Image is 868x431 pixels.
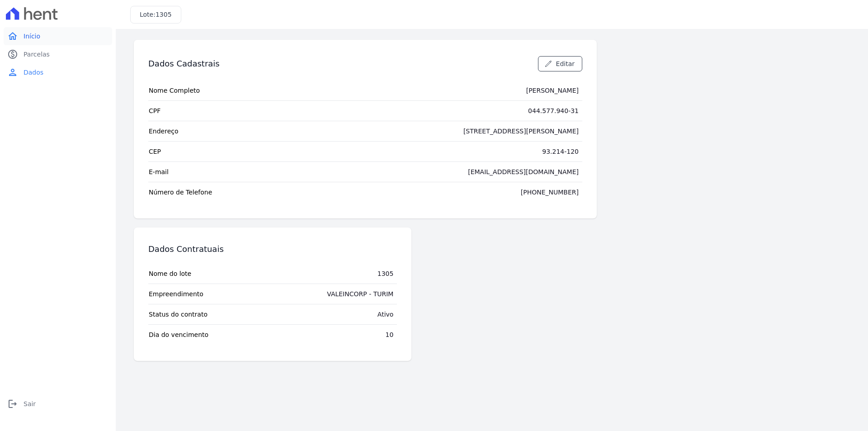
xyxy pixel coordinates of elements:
[149,330,208,339] span: Dia do vencimento
[149,289,203,298] span: Empreendimento
[4,27,112,45] a: homeInício
[377,310,394,319] div: Ativo
[140,10,172,19] h3: Lote:
[149,127,179,136] span: Endereço
[4,63,112,81] a: personDados
[528,106,579,115] div: 044.577.940-31
[468,167,579,176] div: [EMAIL_ADDRESS][DOMAIN_NAME]
[556,59,575,68] span: Editar
[149,188,212,197] span: Número de Telefone
[156,11,172,18] span: 1305
[149,86,200,95] span: Nome Completo
[149,106,160,115] span: CPF
[24,68,43,77] span: Dados
[4,395,112,413] a: logoutSair
[538,56,582,71] a: Editar
[7,49,18,60] i: paid
[7,398,18,409] i: logout
[526,86,579,95] div: [PERSON_NAME]
[377,269,394,278] div: 1305
[463,127,579,136] div: [STREET_ADDRESS][PERSON_NAME]
[149,147,161,156] span: CEP
[148,58,220,69] h3: Dados Cadastrais
[149,310,208,319] span: Status do contrato
[7,31,18,42] i: home
[24,50,50,59] span: Parcelas
[327,289,393,298] div: VALEINCORP - TURIM
[386,330,394,339] div: 10
[24,399,36,408] span: Sair
[7,67,18,78] i: person
[149,167,169,176] span: E-mail
[24,32,40,41] span: Início
[4,45,112,63] a: paidParcelas
[542,147,579,156] div: 93.214-120
[148,244,224,255] h3: Dados Contratuais
[149,269,191,278] span: Nome do lote
[521,188,579,197] div: [PHONE_NUMBER]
